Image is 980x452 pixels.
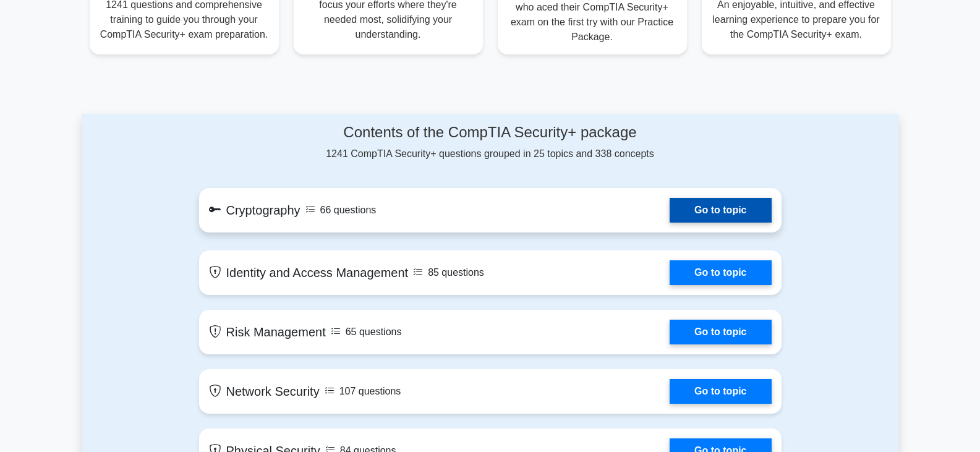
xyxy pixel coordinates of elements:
[670,260,771,285] a: Go to topic
[199,124,782,142] h4: Contents of the CompTIA Security+ package
[199,124,782,161] div: 1241 CompTIA Security+ questions grouped in 25 topics and 338 concepts
[670,379,771,404] a: Go to topic
[670,198,771,223] a: Go to topic
[670,320,771,344] a: Go to topic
